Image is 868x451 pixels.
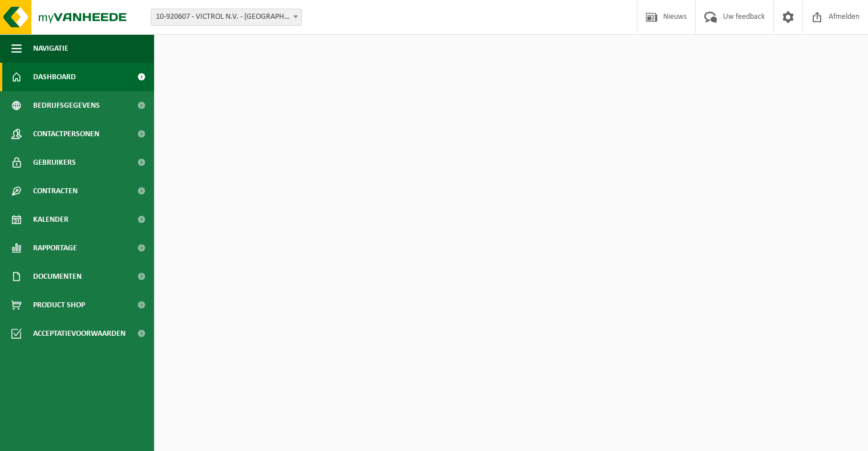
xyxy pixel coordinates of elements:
span: Gebruikers [33,148,76,177]
span: 10-920607 - VICTROL N.V. - ANTWERPEN [151,9,302,26]
span: Rapportage [33,234,77,262]
span: Dashboard [33,63,76,91]
span: Contactpersonen [33,120,99,148]
span: Documenten [33,262,82,291]
span: Bedrijfsgegevens [33,91,100,120]
span: 10-920607 - VICTROL N.V. - ANTWERPEN [151,9,301,25]
span: Contracten [33,177,78,205]
span: Acceptatievoorwaarden [33,319,126,348]
span: Navigatie [33,34,68,63]
span: Product Shop [33,291,85,319]
span: Kalender [33,205,68,234]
